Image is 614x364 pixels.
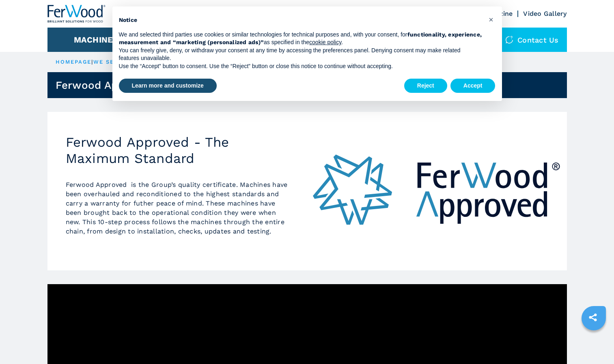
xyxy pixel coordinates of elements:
[119,31,483,47] p: We and selected third parties use cookies or similar technologies for technical purposes and, wit...
[497,28,567,52] div: Contact us
[66,180,289,236] p: Ferwood Approved is the Group’s quality certificate. Machines have been overhauled and reconditio...
[505,36,513,44] img: Contact us
[119,62,483,71] p: Use the “Accept” button to consent. Use the “Reject” button or close this notice to continue with...
[404,79,447,93] button: Reject
[119,31,482,46] strong: functionality, experience, measurement and “marketing (personalized ads)”
[489,15,493,24] span: ×
[523,10,567,17] a: Video Gallery
[119,79,217,93] button: Learn more and customize
[56,59,92,65] a: HOMEPAGE
[580,328,608,358] iframe: Chat
[583,307,603,328] a: sharethis
[66,134,289,166] h2: Ferwood Approved - The Maximum Standard
[450,79,496,93] button: Accept
[485,13,498,26] button: Close this notice
[309,39,341,45] a: cookie policy
[47,5,106,23] img: Ferwood
[91,59,93,65] span: |
[119,16,483,24] h2: Notice
[56,79,154,92] h1: Ferwood Approved
[74,35,118,45] button: Machines
[119,47,483,62] p: You can freely give, deny, or withdraw your consent at any time by accessing the preferences pane...
[93,59,123,65] a: we sell
[307,112,567,270] img: Ferwood Approved - The Maximum Standard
